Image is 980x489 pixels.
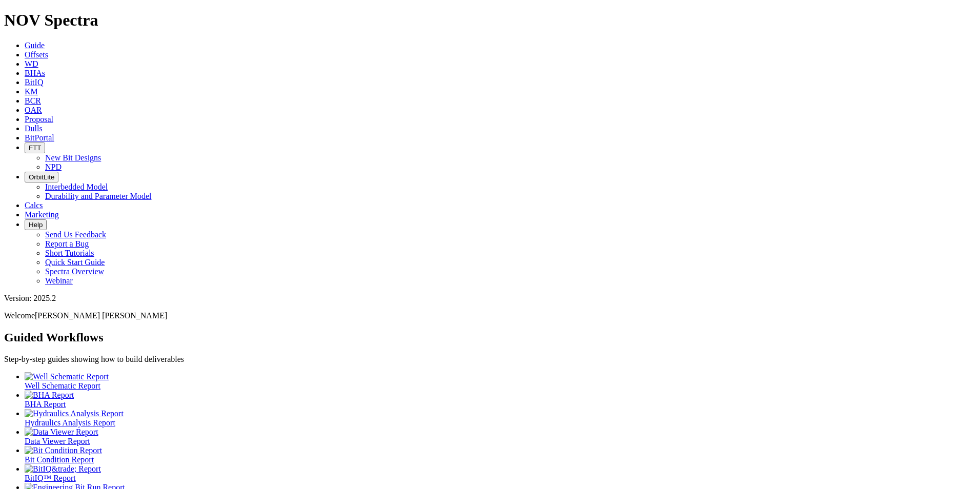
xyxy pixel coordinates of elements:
a: BCR [25,96,41,105]
button: OrbitLite [25,172,58,182]
a: Report a Bug [45,239,89,248]
img: Hydraulics Analysis Report [25,409,124,418]
a: OAR [25,106,42,114]
h1: NOV Spectra [4,11,976,30]
a: Short Tutorials [45,249,94,257]
a: Proposal [25,115,53,124]
span: OrbitLite [29,173,54,181]
button: FTT [25,142,45,153]
img: BHA Report [25,391,74,400]
a: New Bit Designs [45,153,101,162]
a: Guide [25,41,45,50]
img: Data Viewer Report [25,427,98,437]
span: Bit Condition Report [25,455,94,464]
span: BHA Report [25,400,66,409]
a: Send Us Feedback [45,230,106,239]
span: BitIQ™ Report [25,474,76,482]
a: Data Viewer Report Data Viewer Report [25,427,976,445]
a: Marketing [25,210,59,219]
a: Bit Condition Report Bit Condition Report [25,446,976,464]
div: Version: 2025.2 [4,294,976,303]
a: BitIQ [25,78,43,87]
a: Calcs [25,201,43,210]
a: Durability and Parameter Model [45,192,152,200]
a: WD [25,59,38,68]
a: Offsets [25,50,48,59]
h2: Guided Workflows [4,331,976,344]
p: Welcome [4,311,976,320]
span: Help [29,221,43,229]
span: FTT [29,144,41,152]
a: BitIQ&trade; Report BitIQ™ Report [25,464,976,482]
button: Help [25,219,47,230]
a: Quick Start Guide [45,258,105,267]
span: [PERSON_NAME] [PERSON_NAME] [35,311,167,320]
a: Dulls [25,124,43,133]
img: Bit Condition Report [25,446,102,455]
span: Data Viewer Report [25,437,90,445]
a: Spectra Overview [45,267,104,276]
a: BHA Report BHA Report [25,391,976,409]
a: Webinar [45,276,73,285]
a: Hydraulics Analysis Report Hydraulics Analysis Report [25,409,976,427]
span: Hydraulics Analysis Report [25,418,115,427]
a: Well Schematic Report Well Schematic Report [25,372,976,390]
a: NPD [45,162,62,171]
img: BitIQ&trade; Report [25,464,101,474]
span: Well Schematic Report [25,381,100,390]
a: BitPortal [25,133,54,142]
a: Interbedded Model [45,182,108,191]
a: BHAs [25,69,45,77]
p: Step-by-step guides showing how to build deliverables [4,355,976,364]
a: KM [25,87,38,96]
img: Well Schematic Report [25,372,109,381]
